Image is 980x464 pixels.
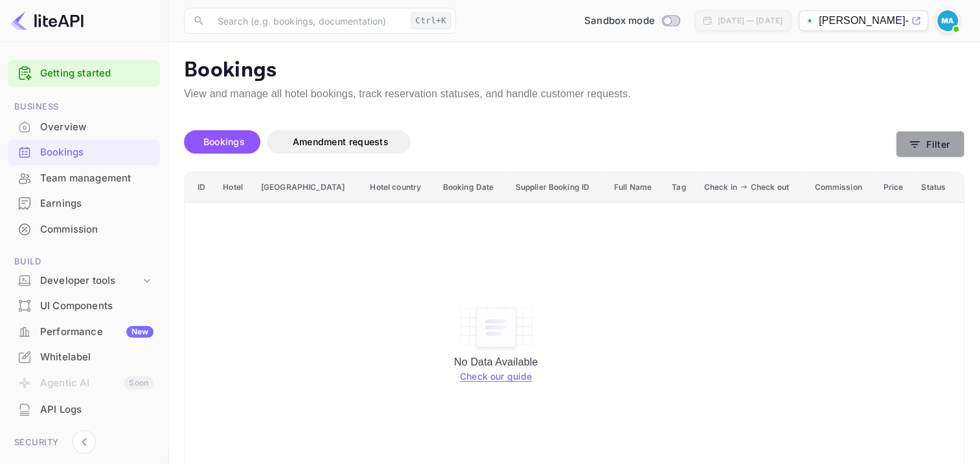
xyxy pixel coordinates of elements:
[8,140,160,165] div: Bookings
[937,10,958,31] img: Mohamed Aly
[8,294,160,319] div: UI Components
[8,294,160,318] a: UI Components
[508,172,607,203] th: Supplier Booking ID
[40,66,154,81] a: Getting started
[460,371,532,382] a: Check our guide
[8,255,160,269] span: Build
[8,270,160,292] div: Developer tools
[8,345,160,370] div: Whitelabel
[8,191,160,216] div: Earnings
[40,222,154,237] div: Commission
[363,172,435,203] th: Hotel country
[896,131,964,157] button: Filter
[8,60,160,87] div: Getting started
[8,217,160,241] a: Commission
[40,273,141,288] div: Developer tools
[40,325,154,340] div: Performance
[40,196,154,211] div: Earnings
[8,166,160,190] a: Team management
[184,58,964,84] p: Bookings
[8,115,160,140] div: Overview
[40,171,154,186] div: Team management
[665,172,696,203] th: Tag
[184,130,896,154] div: account-settings tabs
[40,350,154,365] div: Whitelabel
[807,172,876,203] th: Commission
[8,166,160,191] div: Team management
[876,172,915,203] th: Price
[704,180,801,195] span: Check in Check out
[40,402,154,417] div: API Logs
[40,145,154,160] div: Bookings
[40,120,154,135] div: Overview
[216,172,254,203] th: Hotel
[8,191,160,215] a: Earnings
[819,13,909,29] p: [PERSON_NAME]-c7504.nuit...
[185,172,216,203] th: ID
[607,172,665,203] th: Full Name
[8,217,160,242] div: Commission
[8,140,160,164] a: Bookings
[8,100,160,114] span: Business
[457,300,535,354] img: empty-state-table.svg
[718,15,782,27] div: [DATE] — [DATE]
[8,319,160,345] div: PerformanceNew
[198,354,794,370] p: No Data Available
[254,172,363,203] th: [GEOGRAPHIC_DATA]
[436,172,508,203] th: Booking Date
[8,397,160,421] a: API Logs
[8,115,160,139] a: Overview
[210,8,405,34] input: Search (e.g. bookings, documentation)
[8,319,160,343] a: PerformanceNew
[203,136,245,147] span: Bookings
[293,136,389,147] span: Amendment requests
[40,299,154,314] div: UI Components
[8,397,160,423] div: API Logs
[8,345,160,369] a: Whitelabel
[8,435,160,450] span: Security
[584,14,655,29] span: Sandbox mode
[126,326,154,338] div: New
[411,12,451,29] div: Ctrl+K
[10,10,84,31] img: LiteAPI logo
[579,14,685,29] div: Switch to Production mode
[184,86,964,102] p: View and manage all hotel bookings, track reservation statuses, and handle customer requests.
[73,430,96,454] button: Collapse navigation
[914,172,964,203] th: Status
